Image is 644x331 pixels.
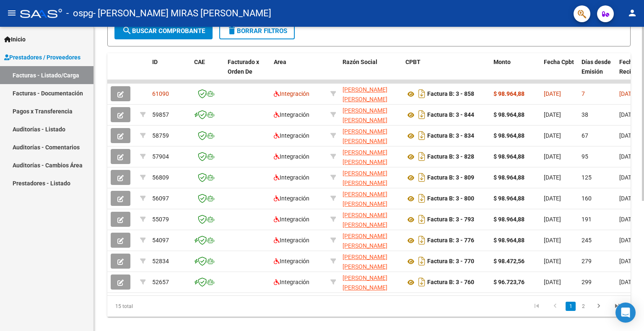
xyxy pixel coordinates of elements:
a: go to previous page [547,302,563,311]
span: [PERSON_NAME] [PERSON_NAME] [343,107,387,123]
strong: Factura B: 3 - 834 [427,133,474,139]
strong: $ 98.964,88 [493,90,525,97]
span: 245 [582,237,592,244]
a: go to next page [591,302,607,311]
strong: Factura B: 3 - 828 [427,154,474,160]
span: [PERSON_NAME] [PERSON_NAME] [343,254,387,270]
span: Inicio [4,35,26,44]
div: 27307446036 [343,85,399,103]
strong: Factura B: 3 - 776 [427,237,474,244]
span: 54097 [152,237,169,244]
span: [DATE] [544,195,561,202]
span: 7 [582,90,585,97]
span: [DATE] [619,111,636,118]
span: 58759 [152,132,169,139]
li: page 2 [577,299,589,313]
span: [DATE] [619,90,636,97]
mat-icon: person [627,8,637,18]
span: Monto [493,59,511,65]
span: [PERSON_NAME] [PERSON_NAME] [343,212,387,228]
i: Descargar documento [416,150,427,163]
span: [DATE] [544,174,561,181]
span: 52834 [152,258,169,264]
strong: Factura B: 3 - 800 [427,195,474,202]
span: [DATE] [619,279,636,285]
span: [DATE] [544,90,561,97]
div: 27307446036 [343,231,399,249]
span: Integración [274,237,309,244]
span: Integración [274,216,309,223]
mat-icon: delete [227,26,237,36]
strong: $ 98.964,88 [493,237,525,244]
span: 56809 [152,174,169,181]
mat-icon: search [122,26,132,36]
strong: Factura B: 3 - 770 [427,258,474,265]
a: 1 [566,302,576,311]
div: 27307446036 [343,106,399,123]
i: Descargar documento [416,275,427,289]
span: [DATE] [544,153,561,160]
i: Descargar documento [416,233,427,247]
strong: $ 98.964,88 [493,132,525,139]
span: Integración [274,153,309,160]
span: 95 [582,153,588,160]
i: Descargar documento [416,213,427,226]
datatable-header-cell: CPBT [402,53,490,90]
a: 2 [578,302,588,311]
strong: $ 98.472,56 [493,258,525,264]
span: Integración [274,111,309,118]
span: Integración [274,90,309,97]
span: Area [274,59,286,65]
i: Descargar documento [416,87,427,100]
span: [DATE] [619,132,636,139]
datatable-header-cell: ID [149,53,191,90]
span: [DATE] [619,195,636,202]
div: 27307446036 [343,169,399,186]
strong: $ 98.964,88 [493,111,525,118]
datatable-header-cell: Razón Social [339,53,402,90]
span: [DATE] [619,237,636,244]
span: 299 [582,279,592,285]
div: 15 total [107,296,210,317]
span: - ospg [66,4,93,23]
span: Integración [274,174,309,181]
strong: Factura B: 3 - 760 [427,279,474,286]
span: 56097 [152,195,169,202]
span: Razón Social [343,59,377,65]
strong: Factura B: 3 - 844 [427,112,474,118]
span: 191 [582,216,592,223]
i: Descargar documento [416,254,427,268]
strong: $ 98.964,88 [493,195,525,202]
span: 38 [582,111,588,118]
datatable-header-cell: Facturado x Orden De [224,53,270,90]
span: [PERSON_NAME] [PERSON_NAME] [343,191,387,207]
span: Fecha Recibido [619,59,643,75]
span: CPBT [405,59,421,65]
span: [PERSON_NAME] [PERSON_NAME] [343,149,387,165]
span: [DATE] [619,174,636,181]
span: - [PERSON_NAME] MIRAS [PERSON_NAME] [93,4,271,23]
span: 55079 [152,216,169,223]
span: Borrar Filtros [227,27,287,35]
i: Descargar documento [416,108,427,121]
span: Integración [274,258,309,264]
div: 27307446036 [343,127,399,144]
datatable-header-cell: Area [270,53,327,90]
strong: Factura B: 3 - 793 [427,216,474,223]
span: [PERSON_NAME] [PERSON_NAME] [343,128,387,144]
strong: $ 98.964,88 [493,174,525,181]
span: 67 [582,132,588,139]
strong: $ 98.964,88 [493,216,525,223]
span: Integración [274,195,309,202]
span: 279 [582,258,592,264]
button: Borrar Filtros [219,23,295,39]
span: [DATE] [544,258,561,264]
span: [DATE] [619,153,636,160]
strong: Factura B: 3 - 809 [427,174,474,181]
strong: $ 96.723,76 [493,279,525,285]
span: Buscar Comprobante [122,27,205,35]
span: [PERSON_NAME] [PERSON_NAME] [343,170,387,186]
span: CAE [194,59,205,65]
span: Fecha Cpbt [544,59,574,65]
div: 27307446036 [343,190,399,207]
